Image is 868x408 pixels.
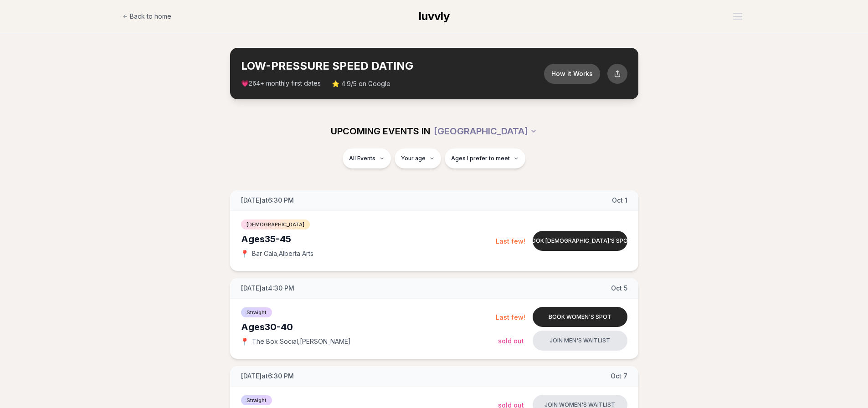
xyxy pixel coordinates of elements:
[123,7,171,25] a: Back to home
[241,219,310,229] span: [DEMOGRAPHIC_DATA]
[241,59,544,73] h2: LOW-PRESSURE SPEED DATING
[241,321,496,333] div: Ages 30-40
[729,10,746,23] button: Open menu
[496,237,525,245] span: Last few!
[349,155,375,162] span: All Events
[445,148,525,168] button: Ages I prefer to meet
[241,372,294,381] span: [DATE] at 6:30 PM
[241,307,272,317] span: Straight
[241,79,321,88] span: 💗 + monthly first dates
[434,121,537,141] button: [GEOGRAPHIC_DATA]
[496,313,525,321] span: Last few!
[241,233,496,245] div: Ages 35-45
[332,79,390,88] span: ⭐ 4.9/5 on Google
[241,284,294,293] span: [DATE] at 4:30 PM
[419,9,450,24] a: luvvly
[611,284,627,293] span: Oct 5
[249,80,260,87] span: 264
[241,395,272,405] span: Straight
[241,250,248,257] span: 📍
[533,231,627,251] button: Book [DEMOGRAPHIC_DATA]'s spot
[401,155,426,162] span: Your age
[533,307,627,327] button: Book women's spot
[498,337,524,345] span: Sold Out
[241,196,294,205] span: [DATE] at 6:30 PM
[241,338,248,345] span: 📍
[611,372,627,381] span: Oct 7
[612,196,627,205] span: Oct 1
[395,148,441,168] button: Your age
[252,337,351,346] span: The Box Social , [PERSON_NAME]
[331,125,430,138] span: UPCOMING EVENTS IN
[130,12,171,21] span: Back to home
[533,331,627,351] button: Join men's waitlist
[419,10,450,23] span: luvvly
[252,249,313,258] span: Bar Cala , Alberta Arts
[343,148,391,168] button: All Events
[544,64,600,84] button: How it Works
[451,155,510,162] span: Ages I prefer to meet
